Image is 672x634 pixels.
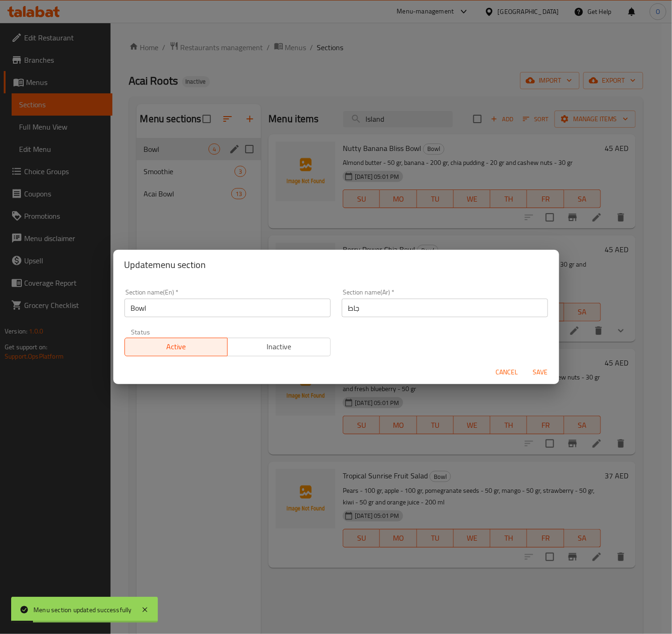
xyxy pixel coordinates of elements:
h2: Update menu section [124,257,548,272]
button: Active [124,338,228,356]
button: Save [526,364,555,381]
button: Cancel [492,364,522,381]
input: Please enter section name(ar) [342,299,548,317]
button: Inactive [227,338,331,356]
span: Inactive [231,340,327,353]
span: Save [529,366,552,378]
span: Active [129,340,224,353]
div: Menu section updated successfully [33,605,132,615]
input: Please enter section name(en) [124,299,331,317]
span: Cancel [496,366,518,378]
